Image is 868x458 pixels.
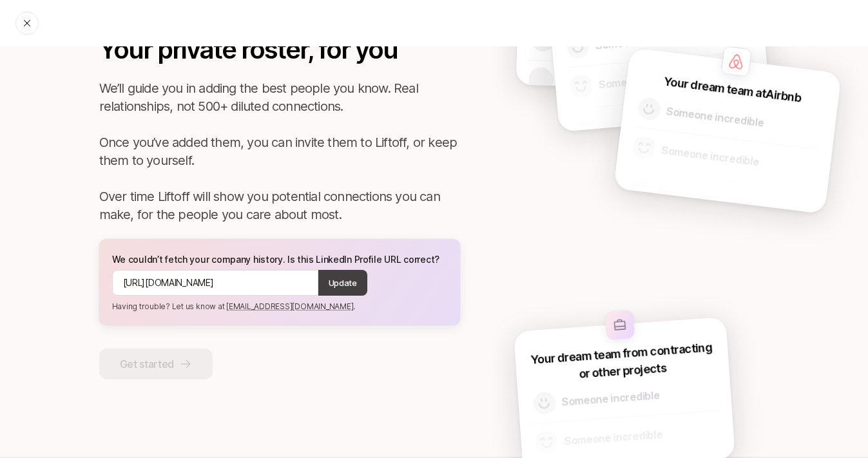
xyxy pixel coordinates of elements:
[226,301,353,311] a: [EMAIL_ADDRESS][DOMAIN_NAME]
[662,73,802,107] p: Your dream team at Airbnb
[318,270,367,296] button: Update
[329,276,357,289] p: Update
[604,310,634,340] img: other-company-logo.svg
[720,46,751,77] img: Airbnb
[527,338,716,386] p: Your dream team from contracting or other projects
[112,252,447,267] p: We couldn’t fetch your company history. Is this LinkedIn Profile URL correct?
[99,30,460,69] p: Your private roster, for you
[112,301,447,312] p: Having trouble? Let us know at .
[99,79,460,224] p: We’ll guide you in adding the best people you know. Real relationships, not 500+ diluted connecti...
